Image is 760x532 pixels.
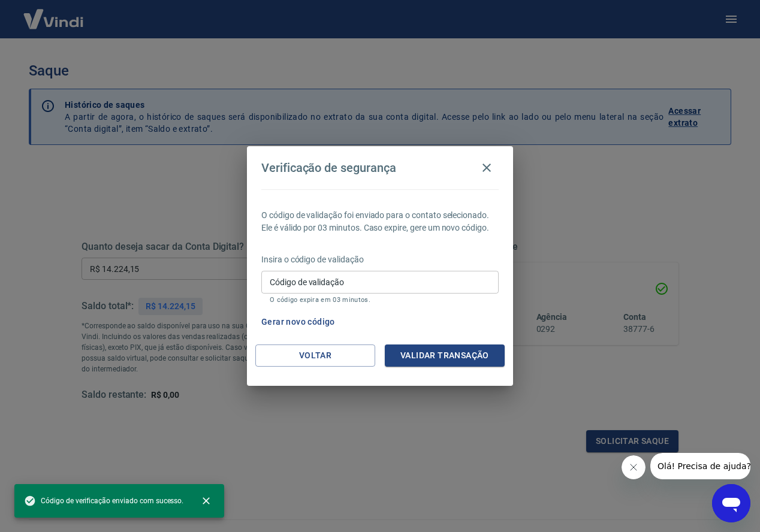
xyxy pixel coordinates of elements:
[193,488,219,514] button: close
[270,296,490,304] p: O código expira em 03 minutos.
[622,455,646,479] iframe: Fechar mensagem
[261,209,499,234] p: O código de validação foi enviado para o contato selecionado. Ele é válido por 03 minutos. Caso e...
[385,344,505,367] button: Validar transação
[257,311,340,333] button: Gerar novo código
[261,253,499,266] p: Insira o código de validação
[7,8,101,18] span: Olá! Precisa de ajuda?
[255,344,375,367] button: Voltar
[650,453,750,479] iframe: Mensagem da empresa
[24,495,183,507] span: Código de verificação enviado com sucesso.
[712,484,750,522] iframe: Botão para abrir a janela de mensagens
[261,161,396,175] h4: Verificação de segurança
